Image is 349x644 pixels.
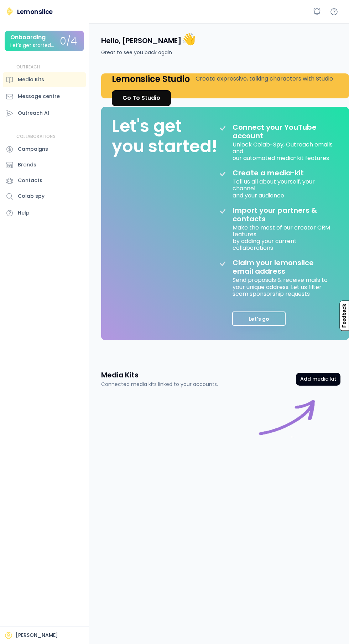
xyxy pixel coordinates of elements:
div: Campaigns [18,145,48,153]
div: Start here [255,397,319,461]
div: Let's get you started! [112,116,217,157]
div: Create a media-kit [233,169,322,177]
font: 👋 [182,31,196,47]
div: Make the most of our creator CRM features by adding your current collaborations [233,223,333,252]
div: Help [18,209,30,217]
div: Great to see you back again [101,49,172,56]
div: Onboarding [10,34,46,41]
h3: Media Kits [101,370,139,380]
div: Contacts [18,177,42,184]
h4: Lemonslice Studio [112,73,190,84]
a: Go To Studio [112,90,171,106]
div: Lemonslice [17,7,53,16]
div: Go To Studio [123,94,160,102]
div: Connected media kits linked to your accounts. [101,381,218,388]
img: connect%20image%20purple.gif [255,397,319,461]
div: Send proposals & receive mails to your unique address. Let us filter scam sponsorship requests [233,275,333,297]
div: Colab spy [18,192,45,200]
button: Let's go [232,311,286,326]
div: Message centre [18,93,60,100]
img: Lemonslice [6,7,14,16]
div: Outreach AI [18,109,49,117]
button: Add media kit [296,373,340,386]
div: Let's get started... [10,43,54,48]
h4: Hello, [PERSON_NAME] [101,32,196,47]
div: Import your partners & contacts [233,206,333,223]
div: Create expressive, talking characters with Studio [196,74,333,83]
div: Claim your lemonslice email address [233,258,333,275]
div: Media Kits [18,76,44,83]
div: 0/4 [60,36,77,47]
div: OUTREACH [16,64,40,70]
div: [PERSON_NAME] [16,632,58,639]
div: Brands [18,161,36,169]
div: COLLABORATIONS [16,134,56,140]
div: Unlock Colab-Spy, Outreach emails and our automated media-kit features [233,140,333,162]
div: Connect your YouTube account [233,123,333,140]
div: Tell us all about yourself, your channel and your audience [233,177,333,199]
